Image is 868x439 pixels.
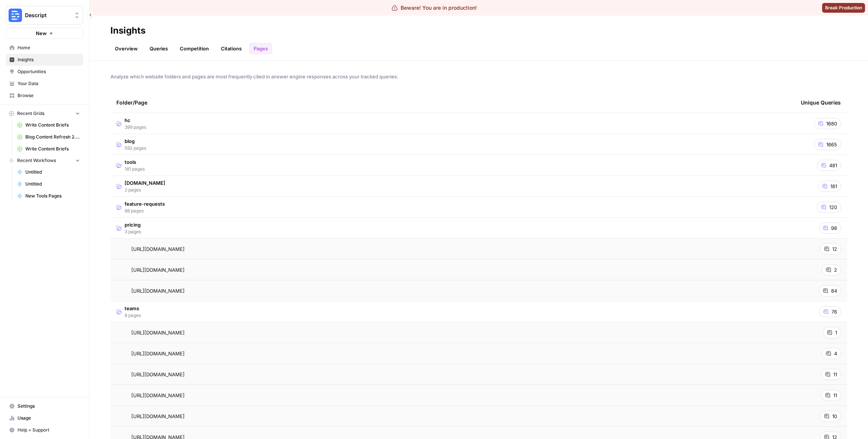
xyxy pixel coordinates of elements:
[125,305,141,312] span: teams
[834,266,837,274] span: 2
[14,190,83,202] a: New Tools Pages
[834,350,837,357] span: 4
[835,329,837,336] span: 1
[131,412,185,420] span: [URL][DOMAIN_NAME]
[25,146,80,152] span: Write Content Briefs
[6,412,83,424] a: Usage
[6,424,83,436] button: Help + Support
[110,43,142,55] a: Overview
[110,25,145,37] div: Insights
[131,245,185,253] span: [URL][DOMAIN_NAME]
[831,287,837,295] span: 84
[18,403,80,410] span: Settings
[131,392,185,399] span: [URL][DOMAIN_NAME]
[829,162,837,169] span: 481
[6,28,83,39] button: New
[833,392,837,399] span: 11
[125,187,165,193] span: 2 pages
[125,179,165,187] span: [DOMAIN_NAME]
[9,9,22,22] img: Descript Logo
[6,66,83,78] a: Opportunities
[249,43,272,55] a: Pages
[833,371,837,378] span: 11
[14,178,83,190] a: Untitled
[6,78,83,90] a: Your Data
[125,158,145,166] span: tools
[18,427,80,433] span: Help + Support
[6,108,83,119] button: Recent Grids
[18,92,80,99] span: Browse
[17,157,56,164] span: Recent Workflows
[6,90,83,102] a: Browse
[125,166,145,172] span: 181 pages
[18,68,80,75] span: Opportunities
[125,208,165,214] span: 88 pages
[125,200,165,208] span: feature-requests
[392,4,477,12] div: Beware! You are in production!
[822,3,865,13] button: Break Production
[125,137,146,145] span: blog
[125,221,141,228] span: pricing
[14,143,83,155] a: Write Content Briefs
[125,145,146,152] span: 592 pages
[216,43,246,55] a: Citations
[175,43,213,55] a: Competition
[116,92,789,113] div: Folder/Page
[18,44,80,51] span: Home
[18,415,80,421] span: Usage
[131,287,185,295] span: [URL][DOMAIN_NAME]
[25,169,80,175] span: Untitled
[125,124,146,131] span: 399 pages
[18,80,80,87] span: Your Data
[14,166,83,178] a: Untitled
[125,116,146,124] span: hc
[18,56,80,63] span: Insights
[145,43,172,55] a: Queries
[831,224,837,232] span: 98
[14,131,83,143] a: Blog Content Refresh 2.0 Grid
[125,312,141,319] span: 8 pages
[825,4,862,11] span: Break Production
[131,266,185,274] span: [URL][DOMAIN_NAME]
[6,400,83,412] a: Settings
[801,92,841,113] div: Unique Queries
[125,228,141,235] span: 3 pages
[131,350,185,357] span: [URL][DOMAIN_NAME]
[6,155,83,166] button: Recent Workflows
[826,120,837,127] span: 1680
[832,245,837,253] span: 12
[830,183,837,190] span: 181
[6,6,83,25] button: Workspace: Descript
[17,110,44,117] span: Recent Grids
[831,308,837,315] span: 76
[826,141,837,148] span: 1665
[25,12,70,19] span: Descript
[14,119,83,131] a: Write Content Briefs
[25,122,80,128] span: Write Content Briefs
[36,29,47,37] span: New
[6,54,83,66] a: Insights
[829,203,837,211] span: 120
[110,73,847,80] span: Analyze which website folders and pages are most frequently cited in answer engine responses acro...
[131,371,185,378] span: [URL][DOMAIN_NAME]
[832,412,837,420] span: 10
[131,329,185,336] span: [URL][DOMAIN_NAME]
[25,134,80,140] span: Blog Content Refresh 2.0 Grid
[6,42,83,54] a: Home
[25,181,80,187] span: Untitled
[25,193,80,199] span: New Tools Pages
